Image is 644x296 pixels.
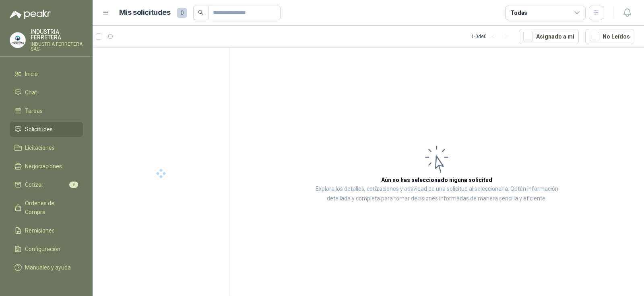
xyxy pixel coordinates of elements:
span: Chat [25,88,37,97]
img: Logo peakr [10,10,51,19]
div: Todas [510,8,527,17]
a: Negociaciones [10,159,83,174]
img: Company Logo [10,33,25,48]
p: INDUSTRIA FERRETERA SAS [31,42,83,51]
span: search [198,10,204,15]
span: Cotizar [25,180,43,189]
button: Asignado a mi [519,29,579,44]
span: Órdenes de Compra [25,199,75,216]
button: No Leídos [585,29,634,44]
a: Licitaciones [10,140,83,155]
span: 9 [69,182,78,188]
span: Negociaciones [25,162,62,171]
span: Configuración [25,245,60,253]
a: Tareas [10,103,83,118]
a: Remisiones [10,223,83,238]
div: 1 - 0 de 0 [471,30,512,43]
span: Licitaciones [25,143,55,152]
p: INDUSTRIA FERRETERA [31,29,83,40]
a: Inicio [10,66,83,82]
a: Manuales y ayuda [10,260,83,275]
a: Órdenes de Compra [10,196,83,220]
span: Remisiones [25,226,55,235]
span: 0 [177,8,187,18]
a: Configuración [10,241,83,257]
span: Tareas [25,106,43,115]
span: Inicio [25,69,38,78]
h3: Aún no has seleccionado niguna solicitud [381,176,492,184]
h1: Mis solicitudes [119,7,171,18]
a: Cotizar9 [10,177,83,192]
span: Manuales y ayuda [25,263,71,272]
a: Solicitudes [10,122,83,137]
a: Chat [10,85,83,100]
span: Solicitudes [25,125,53,134]
p: Explora los detalles, cotizaciones y actividad de una solicitud al seleccionarla. Obtén informaci... [310,184,563,204]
